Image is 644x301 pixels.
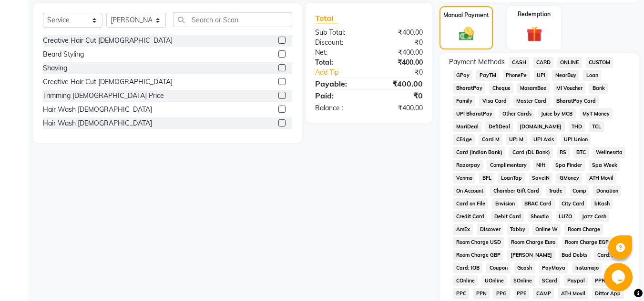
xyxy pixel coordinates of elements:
span: BRAC Card [521,198,555,209]
span: bKash [591,198,613,209]
div: Creative Hair Cut [DEMOGRAPHIC_DATA] [43,77,173,87]
span: DefiDeal [485,121,513,132]
span: Master Card [513,96,550,107]
div: Shaving [43,63,67,73]
span: Chamber Gift Card [490,185,542,196]
span: CAMP [533,288,554,299]
span: SOnline [511,275,535,286]
span: Online W [532,224,561,235]
div: ₹400.00 [369,103,430,113]
input: Search or Scan [173,12,292,27]
span: SCard [539,275,561,286]
div: Net: [308,48,369,58]
span: Cheque [489,83,513,94]
span: Card: IDFC [594,250,627,261]
span: UPI [534,70,549,81]
span: Payment Methods [449,57,505,67]
span: Paypal [564,275,588,286]
span: PPC [453,288,469,299]
span: CEdge [453,134,475,145]
span: BFL [479,173,494,184]
span: ATH Movil [558,288,588,299]
span: Razorpay [453,160,483,171]
span: Donation [593,185,621,196]
span: UOnline [481,275,507,286]
span: UPI M [506,134,527,145]
span: Tabby [507,224,529,235]
img: _cash.svg [454,25,479,42]
span: LoanTap [498,173,525,184]
span: Gcash [514,262,535,273]
span: SaveIN [529,173,553,184]
span: PhonePe [503,70,530,81]
span: Nift [533,160,549,171]
a: Add Tip [308,68,379,78]
span: BTC [573,147,589,158]
label: Manual Payment [443,11,489,19]
span: PPN [473,288,490,299]
span: Family [453,96,475,107]
div: Discount: [308,38,369,48]
span: AmEx [453,224,473,235]
span: Room Charge Euro [508,237,558,248]
span: NearBuy [552,70,579,81]
span: TCL [589,121,604,132]
span: PPR [592,275,608,286]
span: Shoutlo [528,211,552,222]
div: ₹0 [369,90,430,101]
span: LUZO [556,211,575,222]
div: Trimming [DEMOGRAPHIC_DATA] Price [43,91,164,101]
span: Envision [492,198,518,209]
span: Coupon [486,262,511,273]
span: GMoney [556,173,582,184]
span: Spa Week [589,160,620,171]
span: PPG [493,288,510,299]
iframe: chat widget [604,263,634,291]
span: MI Voucher [553,83,586,94]
span: Room Charge USD [453,237,504,248]
span: Debit Card [491,211,524,222]
span: [PERSON_NAME] [507,250,555,261]
span: Wellnessta [593,147,625,158]
div: Sub Total: [308,28,369,38]
div: Creative Hair Cut [DEMOGRAPHIC_DATA] [43,36,173,46]
span: Card (Indian Bank) [453,147,505,158]
span: Total [315,13,337,23]
span: BharatPay Card [553,96,599,107]
span: Venmo [453,173,475,184]
span: UPI Union [561,134,591,145]
span: MosamBee [517,83,550,94]
span: Card M [479,134,502,145]
span: MyT Money [580,108,613,119]
span: MariDeal [453,121,481,132]
span: PayTM [476,70,499,81]
span: Trade [546,185,566,196]
span: [DOMAIN_NAME] [517,121,565,132]
div: ₹400.00 [369,58,430,68]
div: ₹400.00 [369,28,430,38]
span: ATH Movil [586,173,616,184]
span: Room Charge GBP [453,250,503,261]
span: CASH [509,57,529,68]
span: Instamojo [572,262,602,273]
span: ONLINE [557,57,582,68]
span: Jazz Cash [579,211,609,222]
span: CARD [533,57,553,68]
div: Hair Wash [DEMOGRAPHIC_DATA] [43,118,152,128]
span: BharatPay [453,83,485,94]
span: On Account [453,185,486,196]
span: CUSTOM [586,57,613,68]
div: Paid: [308,90,369,101]
div: ₹0 [369,38,430,48]
span: PayMaya [539,262,569,273]
div: Hair Wash [DEMOGRAPHIC_DATA] [43,105,152,115]
div: Beard Styling [43,49,84,59]
div: Payable: [308,78,369,89]
span: Room Charge [564,224,603,235]
span: Other Cards [499,108,534,119]
span: PPE [514,288,530,299]
span: Card: IOB [453,262,482,273]
span: COnline [453,275,478,286]
div: Balance : [308,103,369,113]
span: Loan [583,70,601,81]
